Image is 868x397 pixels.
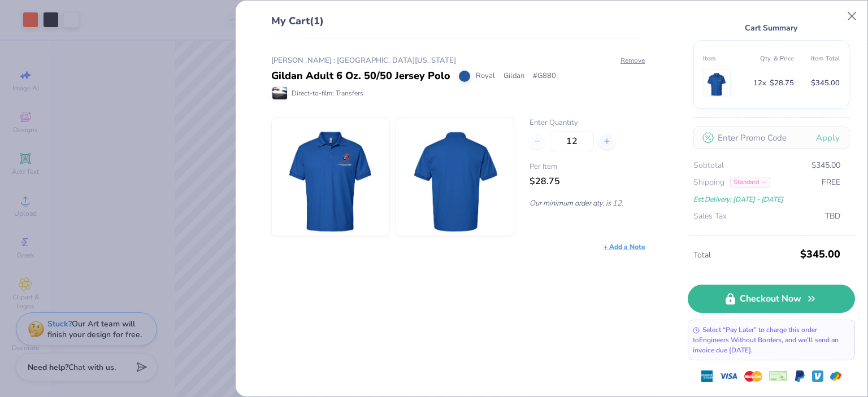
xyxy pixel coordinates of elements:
[800,244,840,264] span: $345.00
[701,370,713,382] img: express
[693,176,724,189] span: Shipping
[794,50,840,67] th: Item Total
[693,21,849,34] div: Cart Summary
[748,50,794,67] th: Qty. & Price
[693,126,849,149] input: Enter Promo Code
[271,14,645,38] div: My Cart (1)
[533,71,556,82] span: # G880
[282,118,379,235] img: Gildan G880
[530,175,560,187] span: $28.75
[744,367,762,385] img: master-card
[271,55,645,67] div: [PERSON_NAME] : [GEOGRAPHIC_DATA][US_STATE]
[271,68,450,84] div: Gildan Adult 6 Oz. 50/50 Jersey Polo
[693,193,840,206] div: Est. Delivery: [DATE] - [DATE]
[703,50,749,67] th: Item
[272,87,287,99] img: Direct-to-film: Transfers
[811,77,840,90] span: $345.00
[825,210,840,223] span: TBD
[769,370,787,382] img: cheque
[693,210,727,223] span: Sales Tax
[688,320,855,360] div: Select “Pay Later” to charge this order to Engineers Without Borders , and we’ll send an invoice ...
[753,77,766,90] span: 12 x
[812,370,823,382] img: Venmo
[406,118,504,235] img: Gildan G880
[693,249,797,261] span: Total
[476,71,495,82] span: Royal
[719,367,737,385] img: visa
[794,370,805,382] img: Paypal
[530,198,645,208] p: Our minimum order qty. is 12.
[292,88,363,98] span: Direct-to-film: Transfers
[730,177,770,188] div: Standard
[530,117,645,129] label: Enter Quantity
[822,176,840,189] span: FREE
[770,77,794,90] span: $28.75
[504,71,524,82] span: Gildan
[693,159,724,172] span: Subtotal
[811,159,840,172] span: $345.00
[688,285,855,313] a: Checkout Now
[530,162,645,173] span: Per Item
[550,131,594,151] input: – –
[620,55,645,66] button: Remove
[841,6,863,27] button: Close
[604,242,645,252] div: + Add a Note
[706,70,728,97] img: Gildan G880
[830,370,841,382] img: GPay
